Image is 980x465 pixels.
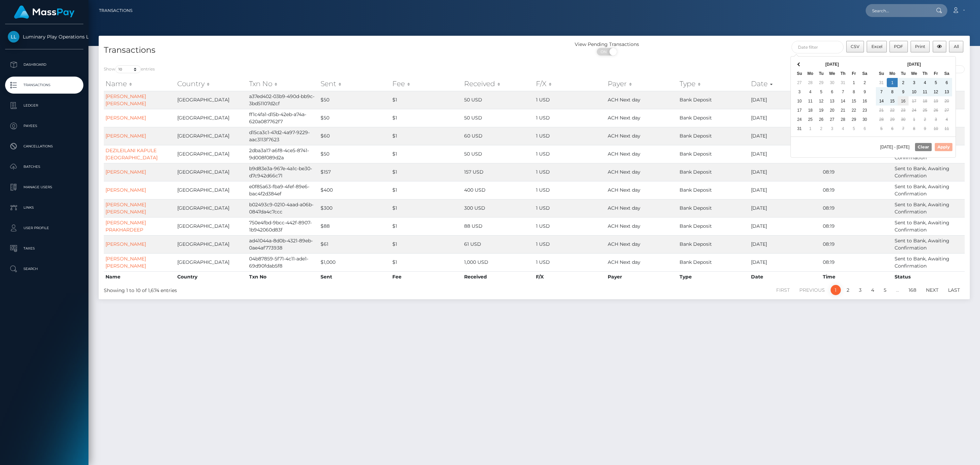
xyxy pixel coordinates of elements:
td: 27 [794,78,805,87]
td: [GEOGRAPHIC_DATA] [176,109,247,127]
a: [PERSON_NAME] [PERSON_NAME] [105,93,146,107]
p: Cancellations [8,141,81,151]
td: 1 USD [534,217,606,235]
td: [GEOGRAPHIC_DATA] [176,163,247,181]
td: 12 [930,87,941,96]
div: View Pending Transactions [534,41,680,48]
td: 9 [919,124,930,133]
td: Bank Deposit [678,235,750,253]
th: We [909,69,919,78]
span: ON [596,48,613,55]
td: 31 [837,78,848,87]
input: Search... [866,4,930,17]
th: F/X: activate to sort column ascending [534,77,606,91]
a: Transactions [99,3,132,18]
span: ACH Next day [608,187,640,193]
td: [GEOGRAPHIC_DATA] [176,217,247,235]
td: $400 [319,181,391,199]
td: 1 USD [534,253,606,271]
td: Bank Deposit [678,217,750,235]
td: 50 USD [462,145,534,163]
td: 3 [827,124,837,133]
td: 12 [816,96,827,106]
a: 3 [855,285,865,295]
td: 17 [794,106,805,115]
a: Manage Users [5,179,83,196]
a: Dashboard [5,56,83,73]
td: 29 [816,78,827,87]
td: 2 [859,78,870,87]
td: 10 [909,87,919,96]
button: Excel [867,41,887,52]
td: 20 [941,96,952,106]
a: [PERSON_NAME] [105,115,146,121]
p: Taxes [8,243,81,254]
td: 2 [919,115,930,124]
td: 08:19 [821,217,893,235]
td: 4 [919,78,930,87]
td: [DATE] [749,253,821,271]
td: 22 [887,106,898,115]
td: 1 USD [534,145,606,163]
td: 24 [794,115,805,124]
span: ACH Next day [608,205,640,211]
td: 27 [941,106,952,115]
td: 1 USD [534,235,606,253]
th: Su [794,69,805,78]
td: [GEOGRAPHIC_DATA] [176,145,247,163]
td: [DATE] [749,235,821,253]
div: Showing 1 to 10 of 1,674 entries [104,284,457,294]
td: e0f85a63-fba9-4fef-89e6-bac4f2d384ef [247,181,319,199]
th: Tu [816,69,827,78]
td: 18 [919,96,930,106]
td: $88 [319,217,391,235]
th: Name [104,271,176,282]
td: 17 [909,96,919,106]
td: 14 [876,96,887,106]
th: Type: activate to sort column ascending [678,77,750,91]
td: b02493c9-0210-4aad-a06b-0847da4c7ccc [247,199,319,217]
td: 24 [909,106,919,115]
td: Bank Deposit [678,127,750,145]
td: 5 [876,124,887,133]
th: Sent: activate to sort column ascending [319,77,391,91]
td: 11 [805,96,816,106]
td: $157 [319,163,391,181]
a: Last [944,285,964,295]
th: Date: activate to sort column ascending [749,77,821,91]
label: Show entries [104,65,155,73]
td: 6 [827,87,837,96]
th: Received [462,271,534,282]
span: ACH Next day [608,97,640,103]
a: Batches [5,158,83,175]
td: 8 [909,124,919,133]
th: Status [893,271,965,282]
th: Sent [319,271,391,282]
td: 750e4fbd-9bcc-442f-8907-1b942060d83f [247,217,319,235]
a: [PERSON_NAME] [105,187,146,193]
td: 60 USD [462,127,534,145]
td: [DATE] [749,199,821,217]
td: 1 USD [534,91,606,109]
td: 08:19 [821,181,893,199]
p: Dashboard [8,60,81,70]
td: [DATE] [749,145,821,163]
span: Luminary Play Operations Limited [5,34,83,40]
td: 08:19 [821,199,893,217]
td: Sent to Bank, Awaiting Confirmation [893,181,965,199]
td: $1 [391,217,462,235]
p: Search [8,264,81,274]
th: [DATE] [887,60,941,69]
td: 28 [876,115,887,124]
p: Transactions [8,80,81,90]
td: 8 [887,87,898,96]
td: 4 [941,115,952,124]
td: 11 [941,124,952,133]
h4: Transactions [104,44,529,56]
a: Search [5,260,83,277]
th: Fee [391,271,462,282]
a: [PERSON_NAME] [105,169,146,175]
select: Showentries [115,65,141,73]
td: 26 [930,106,941,115]
td: 29 [887,115,898,124]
